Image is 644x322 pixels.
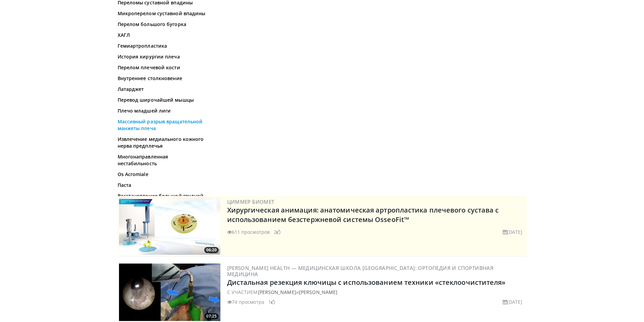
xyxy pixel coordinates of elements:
[227,278,506,287] a: Дистальная резекция ключицы с использованием техники «стеклоочистителя»
[118,64,209,71] a: Перелом плечевой кости
[227,205,499,224] a: Хирургическая анимация: анатомическая артропластика плечевого сустава с использованием безстержне...
[118,97,209,103] a: Перевод широчайшей мышцы
[118,182,132,188] font: Паста
[119,197,220,255] img: 84e7f812-2061-4fff-86f6-cdff29f66ef4.300x170_q85_crop-smart_upscale.jpg
[118,97,194,103] font: Перевод широчайшей мышцы
[118,153,168,167] font: Многонаправленная нестабильность
[118,64,180,71] font: Перелом плечевой кости
[299,289,337,295] a: [PERSON_NAME]
[119,264,220,321] a: 07:25
[507,229,523,235] font: [DATE]
[118,53,209,60] a: История хирургии плеча
[258,289,296,295] a: [PERSON_NAME]
[118,153,209,167] a: Многонаправленная нестабильность
[118,53,180,60] font: История хирургии плеча
[274,229,277,235] font: 2
[232,229,270,235] font: 611 просмотров
[118,10,206,17] font: Микроперелом суставной впадины
[118,136,204,149] font: Извлечение медиального кожного нерва предплечья
[118,10,209,17] a: Микроперелом суставной впадины
[118,171,148,177] font: Os Acromiale
[119,264,220,321] img: a7b75fd4-cde6-4697-a64c-761743312e1d.jpeg.300x170_q85_crop-smart_upscale.jpg
[118,193,209,206] a: Восстановление большой грудной мышцы
[118,118,203,131] font: Массивный разрыв вращательной манжеты плеча
[507,299,523,305] font: [DATE]
[206,247,217,253] font: 06:20
[118,86,144,92] font: Латарджет
[268,299,271,305] font: 1
[296,289,299,295] font: и
[227,198,275,205] a: Циммер Биомет
[118,136,209,149] a: Извлечение медиального кожного нерва предплечья
[232,299,264,305] font: 74 просмотра
[118,193,204,206] font: Восстановление большой грудной мышцы
[227,265,494,277] a: [PERSON_NAME] Health — Медицинская школа [GEOGRAPHIC_DATA]: ортопедия и спортивная медицина
[118,43,209,49] a: Гемиартропластика
[118,171,209,178] a: Os Acromiale
[118,21,209,28] a: Перелом большого бугорка
[118,107,171,114] font: Плечо младшей лиги
[118,21,186,27] font: Перелом большого бугорка
[227,289,258,295] font: С УЧАСТИЕМ
[206,313,217,319] font: 07:25
[118,75,182,81] font: Внутреннее столкновение
[118,32,130,38] font: ХАГЛ
[118,118,209,132] a: Массивный разрыв вращательной манжеты плеча
[118,107,209,114] a: Плечо младшей лиги
[118,43,167,49] font: Гемиартропластика
[118,182,209,189] a: Паста
[118,32,209,39] a: ХАГЛ
[118,75,209,82] a: Внутреннее столкновение
[119,197,220,255] a: 06:20
[118,86,209,93] a: Латарджет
